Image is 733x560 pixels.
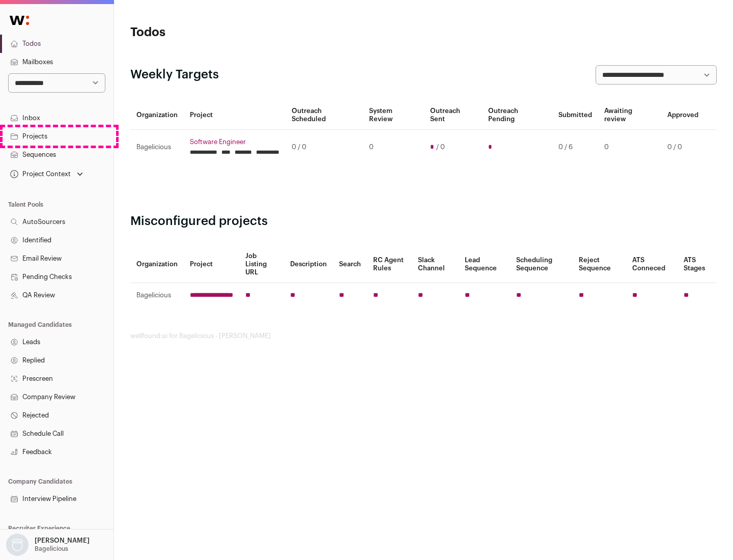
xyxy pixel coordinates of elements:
th: Organization [130,101,184,130]
footer: wellfound:ai for Bagelicious - [PERSON_NAME] [130,332,717,340]
td: Bagelicious [130,130,184,165]
th: Submitted [552,101,598,130]
th: ATS Conneced [626,246,677,283]
p: [PERSON_NAME] [35,537,90,545]
th: Search [333,246,367,283]
th: System Review [363,101,424,130]
th: Project [184,246,239,283]
th: Slack Channel [412,246,459,283]
div: Project Context [8,170,71,178]
th: Organization [130,246,184,283]
p: Bagelicious [35,545,68,553]
th: RC Agent Rules [367,246,411,283]
a: Software Engineer [190,138,279,146]
td: 0 / 0 [661,130,704,165]
th: Reject Sequence [573,246,627,283]
th: Scheduling Sequence [510,246,573,283]
th: ATS Stages [678,246,717,283]
span: / 0 [436,143,445,151]
td: 0 / 6 [552,130,598,165]
h1: Todos [130,24,326,41]
h2: Misconfigured projects [130,213,717,230]
td: 0 / 0 [286,130,363,165]
th: Project [184,101,286,130]
td: Bagelicious [130,283,184,308]
td: 0 [363,130,424,165]
button: Open dropdown [4,534,92,556]
button: Open dropdown [8,167,85,181]
th: Outreach Scheduled [286,101,363,130]
h2: Weekly Targets [130,67,219,83]
td: 0 [598,130,661,165]
img: Wellfound [4,10,35,31]
th: Outreach Pending [482,101,552,130]
th: Awaiting review [598,101,661,130]
th: Job Listing URL [239,246,284,283]
th: Outreach Sent [424,101,483,130]
th: Approved [661,101,704,130]
th: Description [284,246,333,283]
th: Lead Sequence [459,246,510,283]
img: nopic.png [6,534,29,556]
